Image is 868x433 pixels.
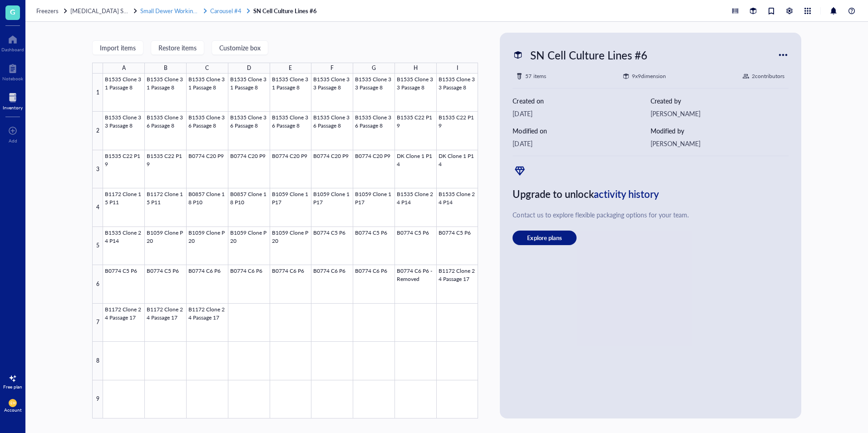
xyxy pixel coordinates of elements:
div: Account [4,407,22,413]
div: D [247,63,251,74]
div: [DATE] [513,108,651,118]
a: SN Cell Culture Lines #6 [253,7,319,15]
span: [MEDICAL_DATA] Storage ([PERSON_NAME]/[PERSON_NAME]) [70,6,242,15]
div: 4 [92,188,103,226]
div: Created by [651,96,789,106]
div: I [457,63,458,74]
div: 2 contributor s [752,72,784,81]
div: A [122,63,126,74]
span: Freezers [36,6,59,15]
div: C [205,63,209,74]
div: Dashboard [1,47,24,52]
div: E [289,63,292,74]
div: Notebook [2,76,23,81]
div: F [330,63,334,74]
a: Freezers [36,7,69,15]
div: Upgrade to unlock [513,185,788,202]
span: Small Dewer Working Storage [140,6,217,15]
a: Explore plans [513,231,788,245]
div: Free plan [3,384,22,389]
a: Notebook [2,61,23,81]
button: Restore items [151,40,204,55]
div: Created on [513,96,651,106]
div: 6 [92,265,103,303]
span: EM [10,401,15,405]
div: 2 [92,112,103,150]
span: Restore items [158,44,197,51]
span: Import items [100,44,136,51]
div: [DATE] [513,138,651,148]
a: Dashboard [1,32,24,52]
button: Customize box [212,40,268,55]
div: 5 [92,227,103,265]
span: Explore plans [527,234,562,242]
span: Customize box [219,44,261,51]
a: [MEDICAL_DATA] Storage ([PERSON_NAME]/[PERSON_NAME]) [70,7,138,15]
div: Add [9,138,17,143]
span: activity history [594,187,659,201]
div: 9 [92,380,103,418]
div: [PERSON_NAME] [651,138,789,148]
div: [PERSON_NAME] [651,108,789,118]
div: G [372,63,376,74]
div: 7 [92,304,103,342]
button: Import items [92,40,143,55]
div: B [164,63,168,74]
div: 1 [92,74,103,112]
div: Inventory [3,105,23,110]
a: Small Dewer Working StorageCarousel #4 [140,7,252,15]
div: SN Cell Culture Lines #6 [526,45,651,64]
div: H [414,63,418,74]
div: 3 [92,150,103,188]
a: Inventory [3,90,23,110]
span: G [10,6,15,17]
div: 9 x 9 dimension [632,72,666,81]
div: 8 [92,342,103,380]
button: Explore plans [513,231,576,245]
span: Carousel #4 [210,6,242,15]
div: 57 items [525,72,546,81]
div: Contact us to explore flexible packaging options for your team. [513,210,788,220]
div: Modified by [651,126,789,136]
div: Modified on [513,126,651,136]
